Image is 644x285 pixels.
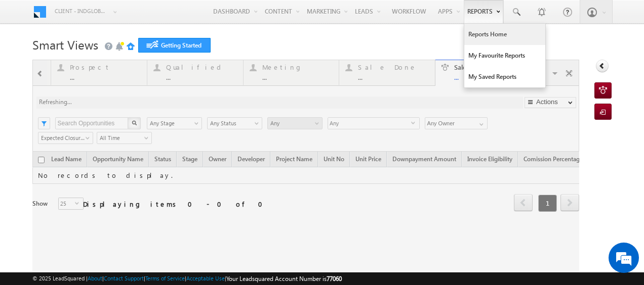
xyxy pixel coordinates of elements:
[104,275,144,281] a: Contact Support
[226,275,342,282] span: Your Leadsquared Account Number is
[464,24,545,45] a: Reports Home
[186,275,225,281] a: Acceptable Use
[88,275,102,281] a: About
[464,45,545,66] a: My Favourite Reports
[145,275,185,281] a: Terms of Service
[327,275,342,282] span: 77060
[138,38,211,53] a: Getting Started
[32,274,342,283] span: © 2025 LeadSquared | | | | |
[32,36,98,53] span: Smart Views
[464,66,545,87] a: My Saved Reports
[55,6,108,16] span: Client - indglobal1 (77060)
